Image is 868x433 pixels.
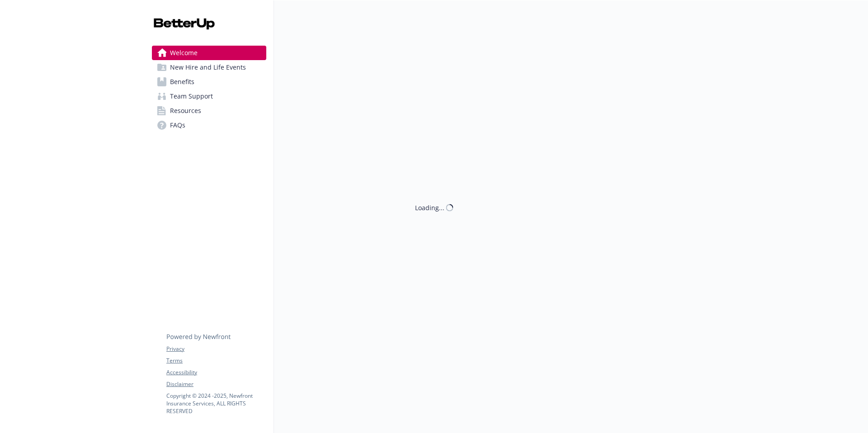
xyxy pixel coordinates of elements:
div: Loading... [415,203,444,212]
a: FAQs [152,118,266,132]
a: Welcome [152,46,266,60]
span: Welcome [170,46,198,60]
a: Resources [152,104,266,118]
a: Privacy [166,345,266,353]
span: New Hire and Life Events [170,60,246,75]
span: FAQs [170,118,185,132]
a: Benefits [152,75,266,89]
a: New Hire and Life Events [152,60,266,75]
span: Resources [170,104,201,118]
span: Benefits [170,75,194,89]
span: Team Support [170,89,213,104]
a: Terms [166,357,266,365]
a: Disclaimer [166,380,266,388]
p: Copyright © 2024 - 2025 , Newfront Insurance Services, ALL RIGHTS RESERVED [166,392,266,415]
a: Team Support [152,89,266,104]
a: Accessibility [166,368,266,377]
